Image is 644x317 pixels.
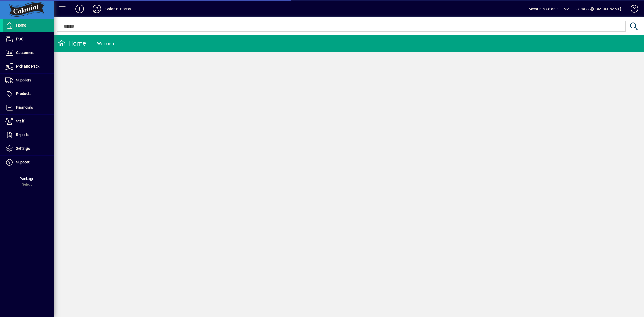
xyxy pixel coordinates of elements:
[16,23,26,27] span: Home
[3,142,54,155] a: Settings
[16,50,34,55] span: Customers
[97,39,115,48] div: Welcome
[16,146,30,151] span: Settings
[16,92,31,96] span: Products
[16,64,39,68] span: Pick and Pack
[3,46,54,60] a: Customers
[3,101,54,114] a: Financials
[88,4,105,14] button: Profile
[627,1,637,19] a: Knowledge Base
[105,5,131,13] div: Colonial Bacon
[20,177,34,181] span: Package
[529,5,621,13] div: Accounts Colonial [EMAIL_ADDRESS][DOMAIN_NAME]
[16,133,29,137] span: Reports
[3,74,54,87] a: Suppliers
[3,87,54,101] a: Products
[16,78,31,82] span: Suppliers
[71,4,88,14] button: Add
[16,105,33,110] span: Financials
[3,60,54,73] a: Pick and Pack
[16,37,23,41] span: POS
[3,128,54,142] a: Reports
[58,39,86,48] div: Home
[3,115,54,128] a: Staff
[16,119,24,123] span: Staff
[3,156,54,169] a: Support
[3,32,54,46] a: POS
[16,160,30,164] span: Support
